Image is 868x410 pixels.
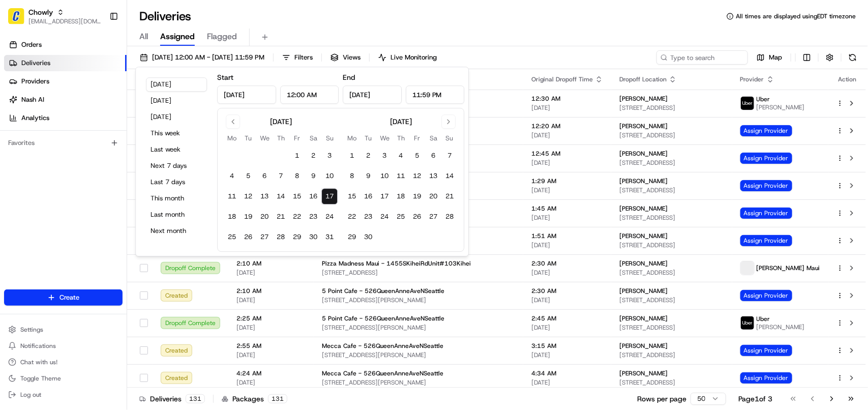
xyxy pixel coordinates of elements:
span: 12:20 AM [531,122,603,130]
span: Deliveries [21,58,50,68]
button: 7 [273,168,289,184]
button: ChowlyChowly[EMAIL_ADDRESS][DOMAIN_NAME] [4,4,105,28]
button: 16 [305,188,321,204]
div: 📗 [10,149,18,157]
button: 4 [224,168,240,184]
span: [STREET_ADDRESS] [619,351,724,359]
img: 1736555255976-a54dd68f-1ca7-489b-9aae-adbdc363a1c4 [10,97,28,115]
th: Tuesday [240,133,256,143]
th: Wednesday [256,133,273,143]
span: Pizza Madness Maui - 1455SKiheiRdUnit#103Kihei [322,259,471,268]
span: Pylon [101,172,123,180]
span: Views [343,53,361,62]
span: [PERSON_NAME] Maui [757,264,820,272]
span: API Documentation [96,148,163,158]
th: Monday [344,133,360,143]
span: Assigned [160,31,195,43]
span: Flagged [207,31,237,43]
button: 30 [305,229,321,245]
img: uber-new-logo.jpeg [741,97,754,110]
button: 17 [376,188,393,204]
span: [PERSON_NAME] [619,232,668,240]
button: 4 [393,148,409,164]
span: 12:30 AM [531,95,603,103]
button: 25 [224,229,240,245]
a: Analytics [4,110,127,126]
th: Monday [224,133,240,143]
span: 12:45 AM [531,150,603,158]
span: Settings [20,326,43,334]
input: Date [217,85,276,104]
label: End [343,73,355,82]
button: 9 [305,168,321,184]
button: 24 [376,209,393,225]
th: Sunday [441,133,458,143]
button: Filters [278,50,317,65]
button: 24 [321,209,338,225]
button: 10 [321,168,338,184]
button: [DATE] [146,94,207,108]
button: 2 [305,148,321,164]
span: 1:29 AM [531,177,603,185]
button: 23 [360,209,376,225]
span: [DATE] [531,104,603,112]
button: [DATE] [146,110,207,124]
input: Clear [26,66,168,76]
button: 29 [344,229,360,245]
span: Original Dropoff Time [531,75,593,83]
span: [DATE] [236,324,306,332]
button: Start new chat [173,100,185,112]
button: 16 [360,188,376,204]
span: 2:30 AM [531,287,603,295]
span: [STREET_ADDRESS] [619,296,724,304]
span: Mecca Cafe - 526QueenAnneAveNSeattle [322,369,443,377]
img: uber-new-logo.jpeg [741,316,754,330]
span: [STREET_ADDRESS] [619,104,724,112]
span: 2:55 AM [236,342,306,350]
button: 1 [344,148,360,164]
div: Page 1 of 3 [738,394,772,404]
span: [PERSON_NAME] [619,369,668,377]
span: [STREET_ADDRESS] [619,131,724,139]
button: 31 [321,229,338,245]
button: Map [752,50,787,65]
th: Tuesday [360,133,376,143]
button: Chowly [28,7,53,17]
span: Nash AI [21,95,44,104]
button: 10 [376,168,393,184]
span: [DATE] [531,131,603,139]
button: 9 [360,168,376,184]
button: 7 [441,148,458,164]
button: 11 [224,188,240,204]
span: [PERSON_NAME] [619,204,668,213]
span: 3:15 AM [531,342,603,350]
button: 26 [240,229,256,245]
span: Toggle Theme [20,374,61,383]
button: 8 [344,168,360,184]
button: [DATE] [146,77,207,92]
button: 30 [360,229,376,245]
span: 1:45 AM [531,204,603,213]
button: 3 [321,148,338,164]
img: Nash [10,10,31,31]
span: [STREET_ADDRESS] [619,159,724,167]
button: Next month [146,224,207,238]
span: [DATE] [531,186,603,194]
span: Assign Provider [740,372,792,384]
button: 25 [393,209,409,225]
span: [PERSON_NAME] [757,323,805,331]
button: 8 [289,168,305,184]
span: 2:10 AM [236,259,306,268]
div: Favorites [4,135,123,151]
span: [PERSON_NAME] [619,287,668,295]
span: Provider [740,75,764,83]
img: Chowly [8,8,24,24]
a: Orders [4,37,127,53]
span: [DATE] [531,269,603,277]
span: [DATE] [531,351,603,359]
p: Welcome 👋 [10,41,185,57]
span: [PERSON_NAME] [619,95,668,103]
input: Date [343,85,402,104]
span: Assign Provider [740,345,792,356]
a: Providers [4,73,127,90]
